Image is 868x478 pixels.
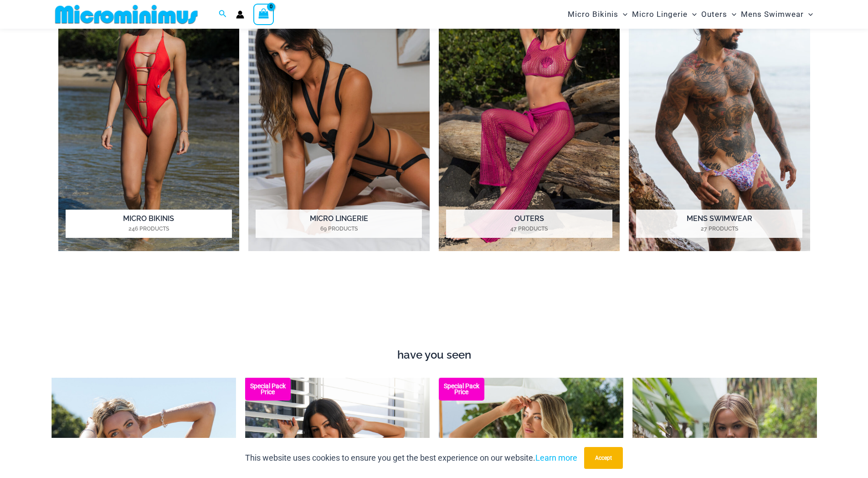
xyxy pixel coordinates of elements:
b: Special Pack Price [245,383,291,395]
span: Micro Lingerie [632,3,688,26]
mark: 246 Products [66,225,232,233]
a: Micro LingerieMenu ToggleMenu Toggle [630,3,699,26]
span: Outers [701,3,727,26]
button: Accept [584,447,623,469]
span: Menu Toggle [727,3,736,26]
img: MM SHOP LOGO FLAT [51,4,201,25]
span: Menu Toggle [688,3,697,26]
iframe: TrustedSite Certified [58,275,810,344]
span: Mens Swimwear [741,3,804,26]
nav: Site Navigation [564,1,817,27]
a: OutersMenu ToggleMenu Toggle [699,3,739,26]
h2: Micro Bikinis [66,210,232,238]
h2: Micro Lingerie [256,210,422,238]
a: View Shopping Cart, empty [253,4,274,25]
mark: 69 Products [256,225,422,233]
a: Mens SwimwearMenu ToggleMenu Toggle [739,3,815,26]
a: Search icon link [219,9,227,20]
mark: 27 Products [636,225,802,233]
h4: have you seen [51,349,817,362]
p: This website uses cookies to ensure you get the best experience on our website. [245,451,577,465]
h2: Mens Swimwear [636,210,802,238]
a: Account icon link [236,10,244,19]
span: Menu Toggle [618,3,627,26]
mark: 47 Products [446,225,612,233]
a: Micro BikinisMenu ToggleMenu Toggle [565,3,630,26]
span: Menu Toggle [804,3,813,26]
span: Micro Bikinis [568,3,618,26]
h2: Outers [446,210,612,238]
b: Special Pack Price [439,383,484,395]
a: Learn more [535,453,577,463]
